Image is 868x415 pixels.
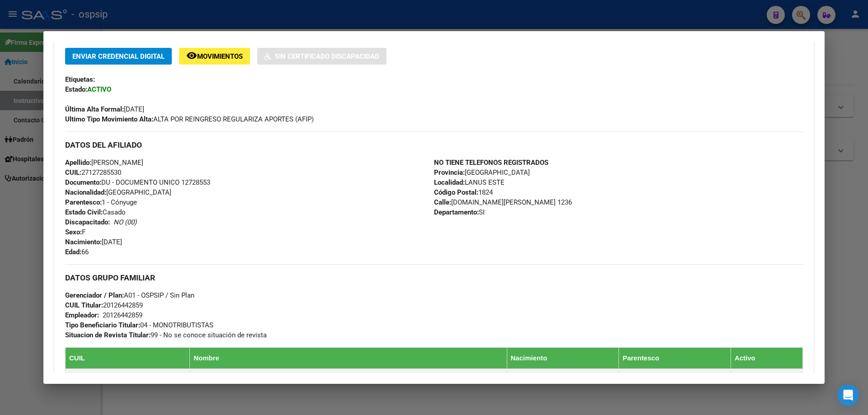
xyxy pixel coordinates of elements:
span: [PERSON_NAME] [65,159,143,167]
td: [PERSON_NAME] - [PERSON_NAME] [190,369,507,391]
span: 1824 [434,188,493,196]
th: Activo [731,348,802,369]
td: [DATE] [507,369,619,391]
i: NO (00) [113,218,137,226]
th: Nombre [190,348,507,369]
span: [DATE] [65,238,122,246]
strong: Localidad: [434,178,465,187]
strong: Estado Civil: [65,208,103,216]
strong: Etiquetas: [65,75,95,84]
strong: Estado: [65,85,87,93]
strong: Código Postal: [434,188,478,196]
span: [DOMAIN_NAME][PERSON_NAME] 1236 [434,198,572,206]
span: 04 - MONOTRIBUTISTAS [65,321,213,329]
span: LANUS ESTE [434,178,505,187]
strong: Situacion de Revista Titular: [65,331,151,339]
strong: ACTIVO [87,85,111,93]
strong: Sexo: [65,228,82,236]
span: A01 - OSPSIP / Sin Plan [65,291,194,299]
button: Sin Certificado Discapacidad [257,48,387,65]
h3: DATOS GRUPO FAMILIAR [65,273,803,283]
th: Parentesco [619,348,731,369]
strong: Empleador: [65,311,99,319]
span: Casado [65,208,126,216]
th: CUIL [66,348,190,369]
div: Datos de Empadronamiento [54,33,814,413]
td: 0 - Titular [619,369,731,391]
span: Movimientos [197,52,243,61]
strong: Departamento: [434,208,479,216]
span: [DATE] [65,105,144,113]
strong: Tipo Beneficiario Titular: [65,321,140,329]
strong: Discapacitado: [65,218,110,226]
span: 1 - Cónyuge [65,198,137,206]
th: Nacimiento [507,348,619,369]
span: 99 - No se conoce situación de revista [65,331,267,339]
strong: CUIL: [65,168,81,177]
strong: CUIL Titular: [65,301,103,309]
strong: Calle: [434,198,451,206]
span: F [65,228,85,236]
strong: Provincia: [434,168,465,177]
span: [GEOGRAPHIC_DATA] [65,188,171,196]
button: Movimientos [179,48,250,65]
div: Open Intercom Messenger [837,384,859,406]
strong: Edad: [65,248,81,256]
span: SI [434,208,485,216]
span: Sin Certificado Discapacidad [275,52,379,61]
span: DU - DOCUMENTO UNICO 12728553 [65,178,210,187]
strong: Documento: [65,178,101,187]
span: Enviar Credencial Digital [72,52,165,61]
span: [GEOGRAPHIC_DATA] [434,168,530,177]
mat-icon: remove_red_eye [186,50,197,61]
strong: Ultimo Tipo Movimiento Alta: [65,115,153,123]
strong: NO TIENE TELEFONOS REGISTRADOS [434,159,548,167]
h3: DATOS DEL AFILIADO [65,140,803,150]
strong: Parentesco: [65,198,102,206]
strong: Gerenciador / Plan: [65,291,124,299]
strong: Última Alta Formal: [65,105,124,113]
strong: Nacionalidad: [65,188,106,196]
div: 20126442859 [103,310,142,320]
span: 66 [65,248,89,256]
span: 27127285530 [65,168,121,177]
span: 20126442859 [65,301,143,309]
strong: Apellido: [65,159,91,167]
span: ALTA POR REINGRESO REGULARIZA APORTES (AFIP) [65,115,314,123]
button: Enviar Credencial Digital [65,48,172,65]
strong: Nacimiento: [65,238,102,246]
